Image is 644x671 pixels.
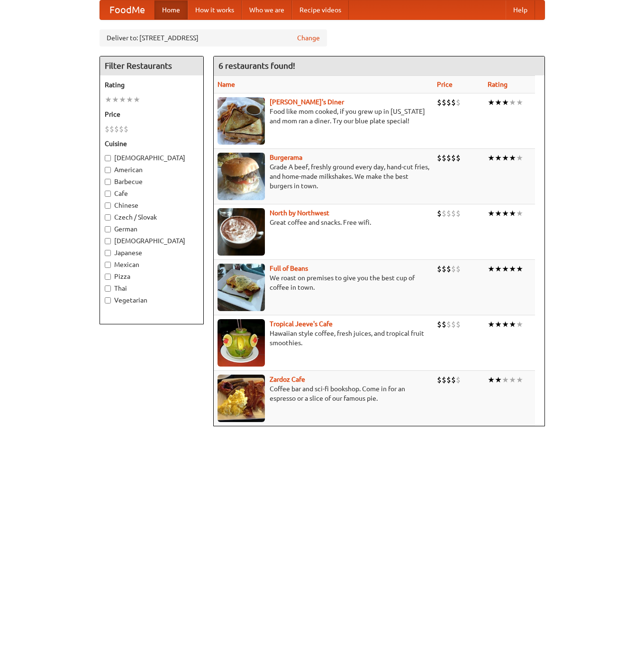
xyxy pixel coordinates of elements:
[154,0,188,19] a: Home
[105,274,111,280] input: Pizza
[437,319,442,330] li: $
[105,238,111,244] input: [DEMOGRAPHIC_DATA]
[188,0,242,19] a: How it works
[105,248,199,257] label: Japanese
[126,94,133,105] li: ★
[502,375,509,385] li: ★
[105,191,111,197] input: Cafe
[446,319,451,330] li: $
[270,265,308,272] a: Full of Beans
[218,384,429,403] p: Coffee bar and sci-fi bookshop. Come in for an espresso or a slice of our famous pie.
[105,124,109,134] li: $
[442,97,446,108] li: $
[442,208,446,219] li: $
[105,153,199,163] label: [DEMOGRAPHIC_DATA]
[456,153,461,163] li: $
[451,319,456,330] li: $
[112,94,119,105] li: ★
[516,264,523,274] li: ★
[488,208,495,219] li: ★
[442,375,446,385] li: $
[516,153,523,163] li: ★
[218,218,429,227] p: Great coffee and snacks. Free wifi.
[105,236,199,246] label: [DEMOGRAPHIC_DATA]
[218,107,429,126] p: Food like mom cooked, if you grew up in [US_STATE] and mom ran a diner. Try our blue plate special!
[105,155,111,161] input: [DEMOGRAPHIC_DATA]
[105,224,199,234] label: German
[119,94,126,105] li: ★
[516,208,523,219] li: ★
[446,375,451,385] li: $
[495,264,502,274] li: ★
[437,97,442,108] li: $
[100,29,327,46] div: Deliver to: [STREET_ADDRESS]
[509,208,516,219] li: ★
[437,153,442,163] li: $
[124,124,128,134] li: $
[437,81,453,88] a: Price
[218,61,295,70] ng-pluralize: 6 restaurants found!
[437,375,442,385] li: $
[446,153,451,163] li: $
[488,264,495,274] li: ★
[442,264,446,274] li: $
[105,295,199,305] label: Vegetarian
[105,297,111,303] input: Vegetarian
[218,329,429,348] p: Hawaiian style coffee, fresh juices, and tropical fruit smoothies.
[509,375,516,385] li: ★
[509,97,516,108] li: ★
[437,264,442,274] li: $
[218,97,265,145] img: sallys.jpg
[100,56,203,75] h4: Filter Restaurants
[488,81,508,88] a: Rating
[105,202,111,209] input: Chinese
[270,98,344,106] a: [PERSON_NAME]'s Diner
[451,264,456,274] li: $
[456,319,461,330] li: $
[105,94,112,105] li: ★
[495,208,502,219] li: ★
[105,189,199,198] label: Cafe
[105,139,199,148] h5: Cuisine
[292,0,349,19] a: Recipe videos
[495,319,502,330] li: ★
[502,97,509,108] li: ★
[488,319,495,330] li: ★
[105,260,199,269] label: Mexican
[437,208,442,219] li: $
[509,153,516,163] li: ★
[456,97,461,108] li: $
[218,375,265,422] img: zardoz.jpg
[446,97,451,108] li: $
[446,264,451,274] li: $
[451,153,456,163] li: $
[456,208,461,219] li: $
[270,154,302,161] b: Burgerama
[242,0,292,19] a: Who we are
[502,153,509,163] li: ★
[218,264,265,311] img: beans.jpg
[105,285,111,292] input: Thai
[218,162,429,191] p: Grade A beef, freshly ground every day, hand-cut fries, and home-made milkshakes. We make the bes...
[218,81,235,88] a: Name
[114,124,119,134] li: $
[509,264,516,274] li: ★
[105,262,111,268] input: Mexican
[270,376,305,383] b: Zardoz Cafe
[105,212,199,222] label: Czech / Slovak
[109,124,114,134] li: $
[488,375,495,385] li: ★
[506,0,535,19] a: Help
[509,319,516,330] li: ★
[270,209,329,217] a: North by Northwest
[451,208,456,219] li: $
[218,319,265,367] img: jeeves.jpg
[502,264,509,274] li: ★
[105,167,111,173] input: American
[218,153,265,200] img: burgerama.jpg
[105,284,199,293] label: Thai
[442,153,446,163] li: $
